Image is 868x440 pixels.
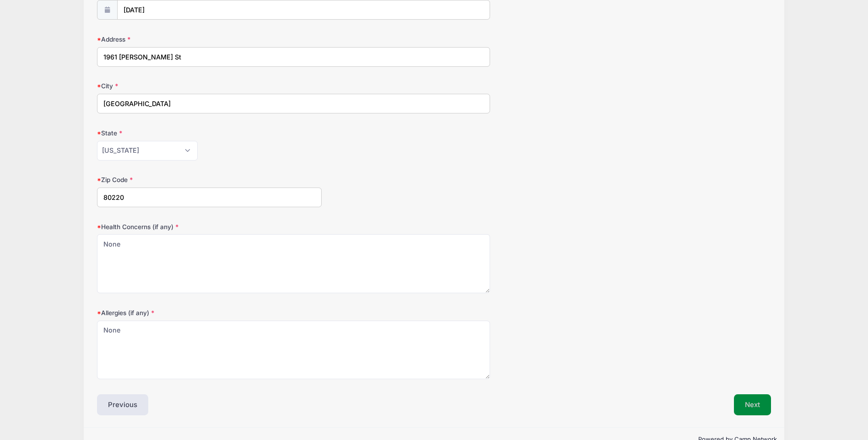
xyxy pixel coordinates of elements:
label: City [97,81,322,91]
label: Address [97,35,322,44]
label: State [97,129,322,138]
label: Allergies (if any) [97,308,322,317]
button: Previous [97,394,148,415]
button: Next [734,394,771,415]
label: Zip Code [97,175,322,184]
label: Health Concerns (if any) [97,222,322,231]
input: xxxxx [97,188,322,207]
